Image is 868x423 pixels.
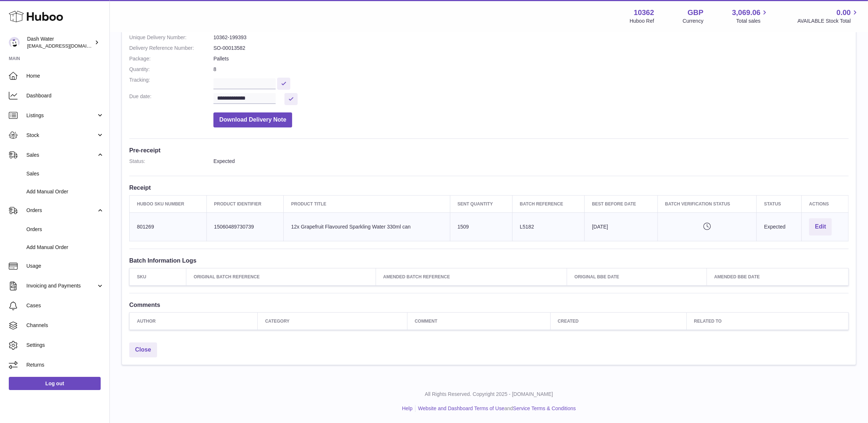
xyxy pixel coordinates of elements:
[116,391,862,398] p: All Rights Reserved. Copyright 2025 - [DOMAIN_NAME]
[9,377,101,390] a: Log out
[213,112,292,127] button: Download Delivery Note
[512,212,584,241] td: L5182
[26,132,96,139] span: Stock
[26,361,104,368] span: Returns
[26,282,96,289] span: Invoicing and Payments
[802,195,849,212] th: Actions
[585,195,658,212] th: Best Before Date
[450,212,512,241] td: 1509
[732,8,761,18] span: 3,069.06
[186,268,376,285] th: Original Batch Reference
[550,313,686,330] th: Created
[837,8,851,18] span: 0.00
[688,8,703,18] strong: GBP
[258,313,407,330] th: Category
[797,8,859,25] a: 0.00 AVAILABLE Stock Total
[26,302,104,309] span: Cases
[683,18,704,25] div: Currency
[213,45,849,52] dd: SO-00013582
[129,301,849,309] h3: Comments
[213,66,849,73] dd: 8
[26,152,96,159] span: Sales
[284,212,450,241] td: 12x Grapefruit Flavoured Sparkling Water 330ml can
[9,37,20,48] img: internalAdmin-10362@internal.huboo.com
[376,268,567,285] th: Amended Batch Reference
[206,195,284,212] th: Product Identifier
[26,92,104,99] span: Dashboard
[418,405,504,411] a: Website and Dashboard Terms of Use
[513,405,576,411] a: Service Terms & Conditions
[797,18,859,25] span: AVAILABLE Stock Total
[213,34,849,41] dd: 10362-199393
[129,93,213,105] dt: Due date:
[26,170,104,177] span: Sales
[732,8,769,25] a: 3,069.06 Total sales
[585,212,658,241] td: [DATE]
[630,18,654,25] div: Huboo Ref
[26,112,96,119] span: Listings
[129,77,213,89] dt: Tracking:
[707,268,849,285] th: Amended BBE Date
[26,244,104,251] span: Add Manual Order
[206,212,284,241] td: 15060489730739
[757,212,802,241] td: Expected
[657,195,757,212] th: Batch Verification Status
[416,405,576,412] li: and
[512,195,584,212] th: Batch Reference
[26,226,104,233] span: Orders
[213,55,849,62] dd: Pallets
[130,212,207,241] td: 801269
[284,195,450,212] th: Product title
[129,146,849,154] h3: Pre-receipt
[26,322,104,329] span: Channels
[129,183,849,192] h3: Receipt
[27,43,108,49] span: [EMAIL_ADDRESS][DOMAIN_NAME]
[129,45,213,52] dt: Delivery Reference Number:
[809,218,832,235] button: Edit
[686,313,848,330] th: Related to
[129,342,157,357] a: Close
[213,158,849,165] dd: Expected
[130,268,186,285] th: SKU
[567,268,707,285] th: Original BBE Date
[26,73,104,79] span: Home
[129,66,213,73] dt: Quantity:
[129,256,849,264] h3: Batch Information Logs
[736,18,769,25] span: Total sales
[129,55,213,62] dt: Package:
[129,34,213,41] dt: Unique Delivery Number:
[26,188,104,195] span: Add Manual Order
[27,36,93,49] div: Dash Water
[26,342,104,349] span: Settings
[130,195,207,212] th: Huboo SKU Number
[450,195,512,212] th: Sent Quantity
[634,8,654,18] strong: 10362
[757,195,802,212] th: Status
[26,263,104,270] span: Usage
[129,158,213,165] dt: Status:
[130,313,258,330] th: Author
[407,313,550,330] th: Comment
[402,405,413,411] a: Help
[26,207,96,214] span: Orders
